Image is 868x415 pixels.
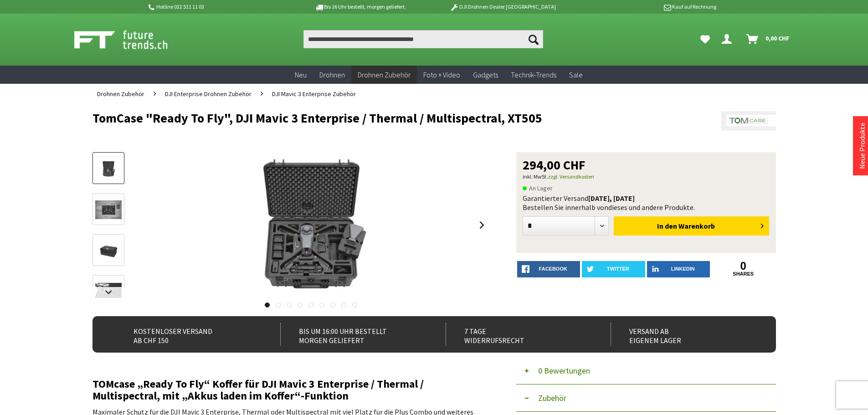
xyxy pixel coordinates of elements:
[165,90,252,98] span: DJI Enterprise Drohnen Zubehör
[92,84,149,104] a: Drohnen Zubehör
[289,1,431,12] p: Bis 16 Uhr bestellt, morgen geliefert.
[712,271,775,277] a: shares
[718,30,739,48] a: Dein Konto
[611,323,756,346] div: Versand ab eigenem Lager
[431,1,574,12] p: DJI Drohnen Dealer [GEOGRAPHIC_DATA]
[524,30,543,48] button: Suchen
[423,70,460,79] span: Foto + Video
[473,70,498,79] span: Gadgets
[295,70,307,79] span: Neu
[74,28,188,51] img: Shop Futuretrends - zur Startseite wechseln
[588,194,635,203] b: [DATE], [DATE]
[678,221,715,231] span: Warenkorb
[267,84,360,104] a: DJI Mavic 3 Enterprise Zubehör
[467,66,504,84] a: Gadgets
[712,261,775,271] a: 0
[721,111,776,131] img: TomCase
[511,70,556,79] span: Technik-Trends
[97,90,144,98] span: Drohnen Zubehör
[303,30,543,48] input: Produkt, Marke, Kategorie, EAN, Artikelnummer…
[582,261,645,277] a: twitter
[417,66,467,84] a: Foto + Video
[516,384,776,412] button: Zubehör
[358,70,411,79] span: Drohnen Zubehör
[517,261,580,277] a: facebook
[614,216,769,236] button: In den Warenkorb
[743,30,794,48] a: Warenkorb
[280,323,426,346] div: Bis um 16:00 Uhr bestellt Morgen geliefert
[516,357,776,384] button: 0 Bewertungen
[202,152,421,298] img: TomCase "Ready To Fly", DJI Mavic 3 Enterprise / Thermal / Multispectral, XT505
[671,266,695,272] span: LinkedIn
[523,194,770,212] div: Garantierter Versand Bestellen Sie innerhalb von dieses und andere Produkte.
[657,221,677,231] span: In den
[272,90,356,98] span: DJI Mavic 3 Enterprise Zubehör
[696,30,714,48] a: Meine Favoriten
[647,261,710,277] a: LinkedIn
[569,70,583,79] span: Sale
[446,323,591,346] div: 7 Tage Widerrufsrecht
[95,160,122,178] img: Vorschau: TomCase "Ready To Fly", DJI Mavic 3 Enterprise / Thermal / Multispectral, XT505
[92,378,489,402] h2: TOMcase „Ready To Fly“ Koffer für DJI Mavic 3 Enterprise / Thermal / Multispectral, mit „Akkus la...
[523,183,553,194] span: An Lager
[563,66,589,84] a: Sale
[539,266,567,272] span: facebook
[504,66,563,84] a: Technik-Trends
[115,323,261,346] div: Kostenloser Versand ab CHF 150
[92,111,639,125] h1: TomCase "Ready To Fly", DJI Mavic 3 Enterprise / Thermal / Multispectral, XT505
[574,1,716,12] p: Kauf auf Rechnung
[607,266,629,272] span: twitter
[548,173,594,180] a: zzgl. Versandkosten
[313,66,351,84] a: Drohnen
[523,171,770,182] p: inkl. MwSt.
[858,123,867,169] a: Neue Produkte
[765,31,790,46] span: 0,00 CHF
[288,66,313,84] a: Neu
[147,1,289,12] p: Hotline 032 511 11 03
[523,159,586,171] span: 294,00 CHF
[319,70,345,79] span: Drohnen
[351,66,417,84] a: Drohnen Zubehör
[160,84,256,104] a: DJI Enterprise Drohnen Zubehör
